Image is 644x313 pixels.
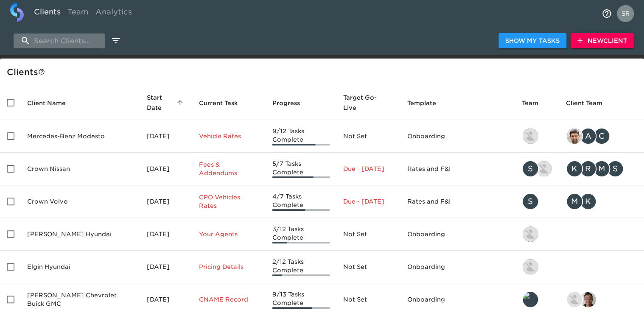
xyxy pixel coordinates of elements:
[38,68,45,75] svg: This is a list of all of your clients and clients shared with you
[400,218,515,251] td: Onboarding
[27,98,77,108] span: Client Name
[266,251,336,283] td: 2/12 Tasks Complete
[272,98,311,108] span: Progress
[523,259,538,274] img: kevin.lo@roadster.com
[20,120,140,153] td: Mercedes-Benz Modesto
[607,160,624,177] div: S
[20,153,140,185] td: Crown Nissan
[266,218,336,251] td: 3/12 Tasks Complete
[522,128,552,145] div: kevin.lo@roadster.com
[580,292,596,307] img: sai@simplemnt.com
[20,251,140,283] td: Elgin Hyundai
[199,193,259,210] p: CPO Vehicles Rates
[580,160,596,177] div: R
[64,3,92,24] a: Team
[266,185,336,218] td: 4/7 Tasks Complete
[14,34,105,48] input: search
[140,120,192,153] td: [DATE]
[140,251,192,283] td: [DATE]
[566,193,637,210] div: mcooley@crowncars.com, kwilson@crowncars.com
[199,295,259,304] p: CNAME Record
[596,3,617,24] button: notifications
[140,153,192,185] td: [DATE]
[400,251,515,283] td: Onboarding
[566,128,637,145] div: sandeep@simplemnt.com, angelique.nurse@roadster.com, clayton.mandel@roadster.com
[336,251,400,283] td: Not Set
[522,291,552,308] div: leland@roadster.com
[580,193,596,210] div: K
[140,218,192,251] td: [DATE]
[92,3,135,24] a: Analytics
[266,153,336,185] td: 5/7 Tasks Complete
[522,160,539,177] div: S
[20,185,140,218] td: Crown Volvo
[266,120,336,153] td: 9/12 Tasks Complete
[523,226,538,242] img: kevin.lo@roadster.com
[617,5,634,22] img: Profile
[580,128,596,145] div: A
[566,193,583,210] div: M
[593,160,610,177] div: M
[522,193,539,210] div: S
[343,165,394,173] p: Due - [DATE]
[400,153,515,185] td: Rates and F&I
[571,33,634,49] button: NewClient
[336,218,400,251] td: Not Set
[199,98,238,108] span: This is the next Task in this Hub that should be completed
[199,98,249,108] span: Current Task
[567,292,582,307] img: nikko.foster@roadster.com
[400,120,515,153] td: Onboarding
[7,65,641,79] div: Client s
[109,34,123,48] button: edit
[566,160,583,177] div: K
[343,92,383,113] span: Calculated based on the start date and the duration of all Tasks contained in this Hub.
[199,160,259,177] p: Fees & Addendums
[566,160,637,177] div: kwilson@crowncars.com, rrobins@crowncars.com, mcooley@crowncars.com, sparent@crowncars.com
[498,33,566,49] button: Show My Tasks
[199,263,259,271] p: Pricing Details
[140,185,192,218] td: [DATE]
[199,132,259,140] p: Vehicle Rates
[343,197,394,206] p: Due - [DATE]
[400,185,515,218] td: Rates and F&I
[10,3,24,22] img: logo
[31,3,64,24] a: Clients
[567,129,582,144] img: sandeep@simplemnt.com
[336,120,400,153] td: Not Set
[343,92,394,113] span: Target Go-Live
[566,291,637,308] div: nikko.foster@roadster.com, sai@simplemnt.com
[407,98,447,108] span: Template
[522,258,552,275] div: kevin.lo@roadster.com
[522,226,552,243] div: kevin.lo@roadster.com
[505,36,560,46] span: Show My Tasks
[577,36,627,46] span: New Client
[536,161,552,176] img: austin@roadster.com
[522,193,552,210] div: savannah@roadster.com
[20,218,140,251] td: [PERSON_NAME] Hyundai
[566,98,613,108] span: Client Team
[199,230,259,238] p: Your Agents
[522,160,552,177] div: savannah@roadster.com, austin@roadster.com
[593,128,610,145] div: C
[147,92,185,113] span: Start Date
[523,292,538,307] img: leland@roadster.com
[523,129,538,144] img: kevin.lo@roadster.com
[522,98,549,108] span: Team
